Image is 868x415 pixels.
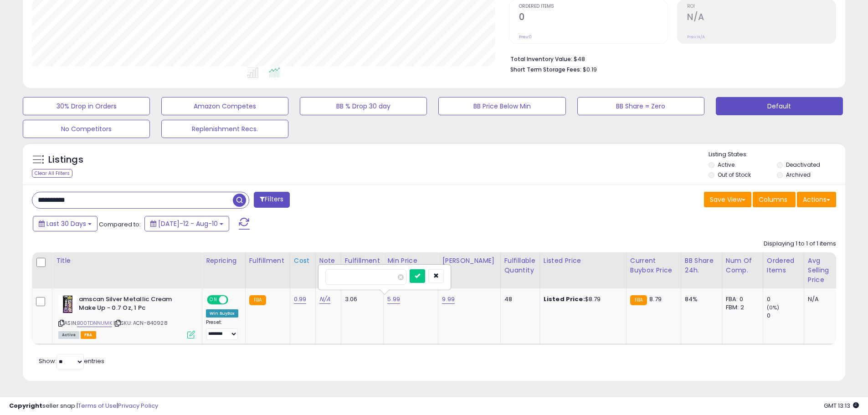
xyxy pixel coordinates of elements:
[753,192,796,207] button: Columns
[58,331,79,339] span: All listings currently available for purchase on Amazon
[33,216,98,231] button: Last 30 Days
[726,256,759,275] div: Num of Comp.
[206,309,238,318] div: Win BuyBox
[56,256,198,266] div: Title
[144,216,229,231] button: [DATE]-12 - Aug-10
[158,219,218,228] span: [DATE]-12 - Aug-10
[319,256,337,266] div: Note
[294,256,312,266] div: Cost
[544,295,619,303] div: $8.79
[208,296,219,304] span: ON
[519,4,668,9] span: Ordered Items
[345,295,377,303] div: 3.06
[767,304,780,311] small: (0%)
[519,34,532,40] small: Prev: 0
[630,295,647,305] small: FBA
[726,303,756,312] div: FBM: 2
[345,256,380,275] div: Fulfillment Cost
[630,256,677,275] div: Current Buybox Price
[808,295,838,303] div: N/A
[206,319,238,340] div: Preset:
[797,192,836,207] button: Actions
[39,357,104,365] span: Show: entries
[99,220,141,229] span: Compared to:
[206,256,241,266] div: Repricing
[504,295,533,303] div: 48
[510,55,572,63] b: Total Inventory Value:
[294,295,307,304] a: 0.99
[227,296,241,304] span: OFF
[58,295,77,313] img: 41AUg86anYL._SL40_.jpg
[118,401,158,410] a: Privacy Policy
[718,171,751,179] label: Out of Stock
[23,97,150,115] button: 30% Drop in Orders
[161,120,288,138] button: Replenishment Recs.
[544,256,622,266] div: Listed Price
[32,169,72,178] div: Clear All Filters
[709,150,845,159] p: Listing States:
[9,402,158,410] div: seller snap | |
[767,295,804,303] div: 0
[649,295,662,303] span: 8.79
[767,312,804,320] div: 0
[254,192,289,208] button: Filters
[808,256,841,285] div: Avg Selling Price
[510,66,581,73] b: Short Term Storage Fees:
[48,154,83,166] h5: Listings
[786,161,820,169] label: Deactivated
[46,219,86,228] span: Last 30 Days
[58,295,195,338] div: ASIN:
[438,97,565,115] button: BB Price Below Min
[504,256,536,275] div: Fulfillable Quantity
[442,295,455,304] a: 9.99
[319,295,330,304] a: N/A
[685,256,718,275] div: BB Share 24h.
[767,256,800,275] div: Ordered Items
[716,97,843,115] button: Default
[249,256,286,266] div: Fulfillment
[759,195,787,204] span: Columns
[387,256,434,266] div: Min Price
[77,319,112,327] a: B00TDNNUMK
[718,161,734,169] label: Active
[687,12,836,24] h2: N/A
[78,401,117,410] a: Terms of Use
[577,97,704,115] button: BB Share = Zero
[824,401,859,410] span: 2025-09-12 13:13 GMT
[79,295,190,314] b: amscan Silver Metallic Cream Make Up - 0.7 Oz, 1 Pc
[249,295,266,305] small: FBA
[685,295,715,303] div: 84%
[726,295,756,303] div: FBA: 0
[786,171,811,179] label: Archived
[583,65,597,74] span: $0.19
[113,319,168,327] span: | SKU: ACN-840928
[687,34,705,40] small: Prev: N/A
[9,401,42,410] strong: Copyright
[704,192,751,207] button: Save View
[519,12,668,24] h2: 0
[387,295,400,304] a: 5.99
[300,97,427,115] button: BB % Drop 30 day
[161,97,288,115] button: Amazon Competes
[81,331,96,339] span: FBA
[442,256,496,266] div: [PERSON_NAME]
[23,120,150,138] button: No Competitors
[687,4,836,9] span: ROI
[510,53,829,64] li: $48
[764,240,836,248] div: Displaying 1 to 1 of 1 items
[544,295,585,303] b: Listed Price:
